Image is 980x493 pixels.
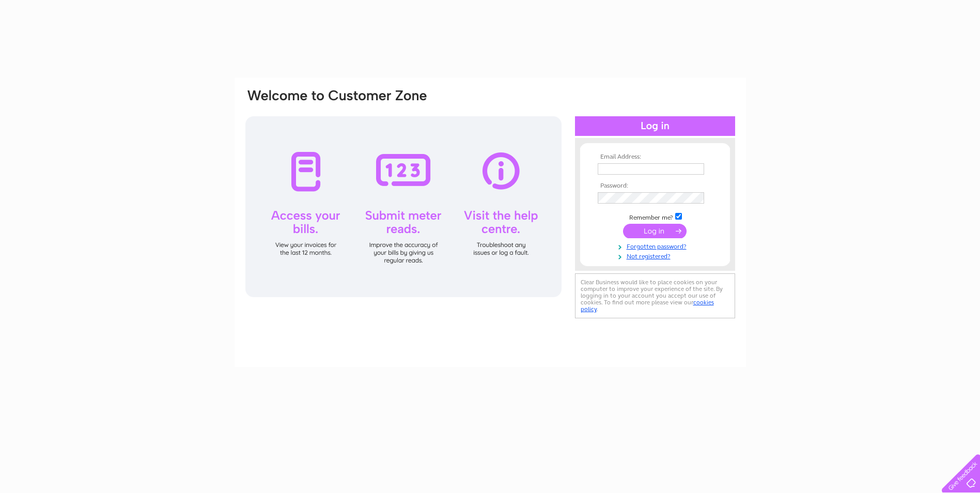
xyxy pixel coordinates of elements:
[581,299,714,313] a: cookies policy
[623,224,687,238] input: Submit
[595,153,715,161] th: Email Address:
[598,251,715,260] a: Not registered?
[595,182,715,190] th: Password:
[575,273,735,318] div: Clear Business would like to place cookies on your computer to improve your experience of the sit...
[598,241,715,251] a: Forgotten password?
[595,211,715,222] td: Remember me?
